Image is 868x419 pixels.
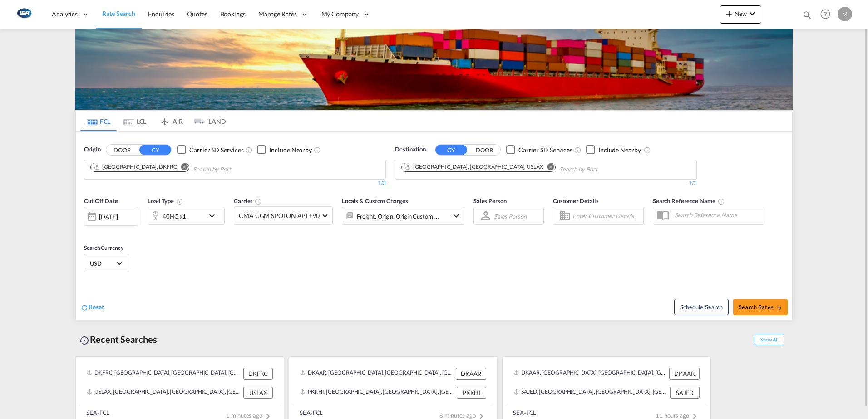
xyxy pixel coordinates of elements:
div: 40HC x1icon-chevron-down [148,207,225,225]
span: Show All [755,334,784,345]
md-icon: icon-chevron-down [747,8,758,19]
button: DOOR [106,145,138,155]
span: Locals & Custom Charges [342,197,408,205]
div: SEA-FCL [300,409,323,417]
span: Bookings [220,10,246,18]
div: M [838,7,852,21]
div: icon-refreshReset [80,302,104,312]
button: Note: By default Schedule search will only considerorigin ports, destination ports and cut off da... [674,299,729,315]
md-tab-item: LCL [117,111,153,131]
div: SAJED, Jeddah, Saudi Arabia, Middle East, Middle East [513,387,668,399]
span: Cut Off Date [84,197,118,205]
button: DOOR [469,145,500,155]
md-chips-wrap: Chips container. Use arrow keys to select chips. [89,160,283,177]
span: Reset [89,303,104,311]
span: Rate Search [102,10,135,17]
span: Sales Person [473,197,507,205]
div: Carrier SD Services [189,146,243,155]
span: Carrier [234,197,262,205]
md-select: Sales Person [493,209,528,223]
div: Include Nearby [598,146,641,155]
md-icon: icon-information-outline [176,198,183,205]
div: DKAAR [669,368,700,380]
button: CY [435,145,467,155]
div: [DATE] [84,207,138,226]
div: [DATE] [99,213,118,221]
md-icon: icon-refresh [80,303,89,312]
div: 40HC x1 [163,210,186,223]
span: Load Type [148,197,183,205]
input: Enter Customer Details [572,209,641,223]
div: Carrier SD Services [518,146,572,155]
span: Customer Details [553,197,599,205]
div: DKAAR, Aarhus, Denmark, Northern Europe, Europe [513,368,667,380]
span: CMA CGM SPOTON API +90 [239,211,320,220]
md-checkbox: Checkbox No Ink [586,145,641,155]
button: icon-plus 400-fgNewicon-chevron-down [720,5,761,24]
div: DKAAR [456,368,486,380]
div: USLAX, Los Angeles, CA, United States, North America, Americas [87,387,241,399]
span: Help [818,6,833,22]
div: SAJED [670,387,700,399]
div: PKKHI, Karachi, Pakistan, Indian Subcontinent, Asia Pacific [300,387,454,399]
md-icon: icon-magnify [802,10,812,20]
div: Help [818,6,838,23]
span: My Company [321,10,359,19]
md-icon: icon-chevron-down [207,210,222,221]
span: Search Rates [739,303,782,311]
md-tab-item: AIR [153,111,189,131]
span: Enquiries [148,10,174,18]
input: Search Reference Name [670,208,764,222]
div: 1/3 [84,180,386,187]
input: Chips input. [559,162,646,177]
div: DKAAR, Aarhus, Denmark, Northern Europe, Europe [300,368,454,380]
md-checkbox: Checkbox No Ink [177,145,243,155]
div: Freight Origin Origin Custom Factory Stuffing [357,210,439,223]
md-icon: Your search will be saved by the below given name [718,198,725,205]
div: Los Angeles, CA, USLAX [404,163,543,171]
md-pagination-wrapper: Use the left and right arrow keys to navigate between tabs [80,111,226,131]
md-icon: icon-plus 400-fg [724,8,735,19]
span: Manage Rates [258,10,297,19]
div: Include Nearby [269,146,312,155]
md-icon: Unchecked: Search for CY (Container Yard) services for all selected carriers.Checked : Search for... [245,146,252,154]
div: 1/3 [395,180,697,187]
md-icon: icon-airplane [159,116,170,123]
md-checkbox: Checkbox No Ink [506,145,572,155]
button: CY [139,145,171,155]
md-checkbox: Checkbox No Ink [257,145,312,155]
span: Analytics [52,10,78,19]
button: Search Ratesicon-arrow-right [733,299,788,315]
md-icon: icon-arrow-right [776,305,782,311]
md-icon: icon-chevron-down [451,210,462,221]
div: DKFRC, Fredericia, Denmark, Northern Europe, Europe [87,368,241,380]
div: Recent Searches [75,329,161,350]
md-icon: Unchecked: Search for CY (Container Yard) services for all selected carriers.Checked : Search for... [574,146,582,154]
div: OriginDOOR CY Checkbox No InkUnchecked: Search for CY (Container Yard) services for all selected ... [76,132,792,320]
md-icon: Unchecked: Ignores neighbouring ports when fetching rates.Checked : Includes neighbouring ports w... [644,146,651,154]
div: SEA-FCL [86,409,109,417]
md-datepicker: Select [84,225,91,237]
md-icon: The selected Trucker/Carrierwill be displayed in the rate results If the rates are from another f... [255,198,262,205]
md-chips-wrap: Chips container. Use arrow keys to select chips. [400,160,649,177]
span: Search Currency [84,244,123,251]
button: Remove [542,163,555,172]
span: Quotes [187,10,207,18]
span: 1 minutes ago [226,412,273,419]
img: 1aa151c0c08011ec8d6f413816f9a227.png [14,4,34,24]
span: Origin [84,145,100,154]
div: Press delete to remove this chip. [94,163,179,171]
md-icon: Unchecked: Ignores neighbouring ports when fetching rates.Checked : Includes neighbouring ports w... [314,146,321,154]
button: Remove [175,163,189,172]
md-icon: icon-backup-restore [79,335,90,346]
span: USD [90,259,115,268]
div: DKFRC [243,368,273,380]
md-select: Select Currency: $ USDUnited States Dollar [89,257,124,270]
img: LCL+%26+FCL+BACKGROUND.png [75,5,793,110]
div: SEA-FCL [513,409,536,417]
span: 11 hours ago [656,412,700,419]
md-tab-item: FCL [80,111,117,131]
div: Fredericia, DKFRC [94,163,177,171]
input: Chips input. [193,162,279,177]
